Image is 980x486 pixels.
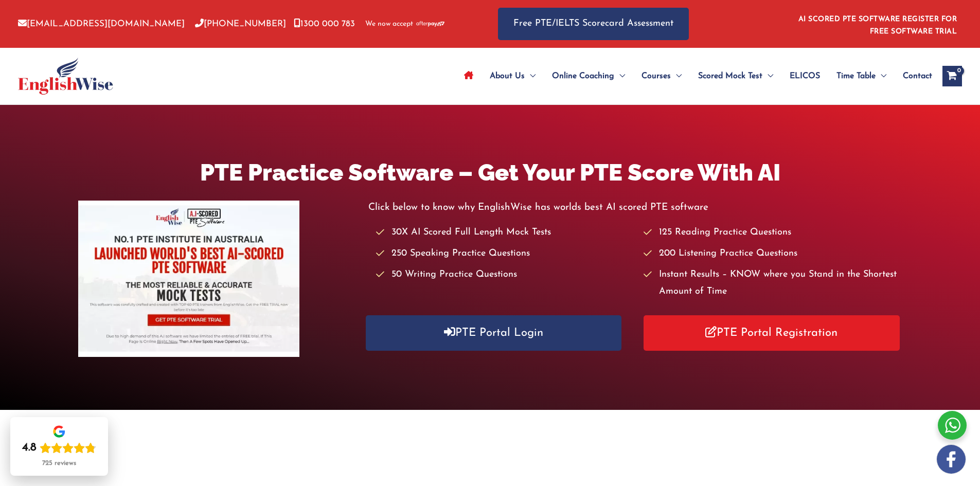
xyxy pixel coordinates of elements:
[937,445,966,474] img: white-facebook.png
[365,19,413,29] span: We now accept
[792,7,962,41] aside: Header Widget 1
[195,20,286,28] a: [PHONE_NUMBER]
[698,58,762,94] span: Scored Mock Test
[614,58,625,94] span: Menu Toggle
[903,58,932,94] span: Contact
[544,58,633,94] a: Online CoachingMenu Toggle
[836,58,876,94] span: Time Table
[42,459,76,467] div: 725 reviews
[416,21,444,27] img: Afterpay-Logo
[690,58,781,94] a: Scored Mock TestMenu Toggle
[876,58,886,94] span: Menu Toggle
[456,58,932,94] nav: Site Navigation: Main Menu
[828,58,895,94] a: Time TableMenu Toggle
[798,15,957,35] a: AI SCORED PTE SOFTWARE REGISTER FOR FREE SOFTWARE TRIAL
[78,156,901,189] h1: PTE Practice Software – Get Your PTE Score With AI
[22,441,96,455] div: Rating: 4.8 out of 5
[78,201,299,357] img: pte-institute-main
[525,58,536,94] span: Menu Toggle
[790,58,820,94] span: ELICOS
[642,58,671,94] span: Courses
[294,20,355,28] a: 1300 000 783
[942,66,962,86] a: View Shopping Cart, empty
[376,266,634,283] li: 50 Writing Practice Questions
[552,58,614,94] span: Online Coaching
[376,245,634,262] li: 250 Speaking Practice Questions
[781,58,828,94] a: ELICOS
[376,224,634,241] li: 30X AI Scored Full Length Mock Tests
[644,224,901,241] li: 125 Reading Practice Questions
[644,245,901,262] li: 200 Listening Practice Questions
[366,315,622,351] a: PTE Portal Login
[762,58,773,94] span: Menu Toggle
[368,199,902,216] p: Click below to know why EnglishWise has worlds best AI scored PTE software
[671,58,682,94] span: Menu Toggle
[633,58,690,94] a: CoursesMenu Toggle
[895,58,932,94] a: Contact
[644,266,901,301] li: Instant Results – KNOW where you Stand in the Shortest Amount of Time
[482,58,544,94] a: About UsMenu Toggle
[644,315,900,351] a: PTE Portal Registration
[18,20,185,28] a: [EMAIL_ADDRESS][DOMAIN_NAME]
[498,8,689,40] a: Free PTE/IELTS Scorecard Assessment
[490,58,525,94] span: About Us
[22,441,37,455] div: 4.8
[18,58,113,95] img: cropped-ew-logo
